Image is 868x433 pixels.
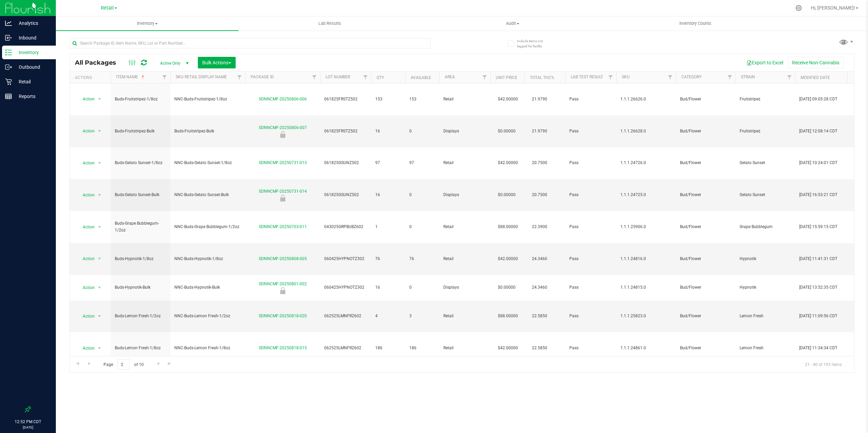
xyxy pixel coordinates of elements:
[239,16,422,31] a: Lab Results
[77,126,95,136] span: Action
[259,125,307,130] a: SDNNCMF-20250806-007
[799,345,837,351] span: [DATE] 11:34:34 CDT
[569,345,612,351] span: Pass
[443,160,486,166] span: Retail
[443,192,486,198] span: Displays
[375,192,401,198] span: 16
[740,224,791,230] span: Grape Bubblegum
[375,128,401,134] span: 16
[77,190,95,200] span: Action
[115,313,166,319] span: Buds-Lemon Fresh-1/2oz
[5,20,12,27] inline-svg: Analytics
[494,126,519,136] span: $0.00000
[174,128,241,134] span: Buds-Fruitstripez-Bulk
[409,224,435,230] span: 0
[409,345,435,351] span: 186
[443,313,486,319] span: Retail
[620,160,672,166] span: 1.1.1.24726.0
[73,359,83,368] a: Go to the first page
[324,284,367,291] span: 060425HYPNOTZ302
[811,5,855,11] span: Hi, [PERSON_NAME]!
[259,282,307,286] a: SDNNCMF-20250801-002
[324,345,367,351] span: 062525LMNFRZ602
[409,284,435,291] span: 0
[409,313,435,319] span: 3
[799,256,837,262] span: [DATE] 11:41:31 CDT
[12,34,53,42] p: Inbound
[234,71,245,83] a: Filter
[377,75,384,80] a: Qty
[409,96,435,102] span: 153
[740,256,791,262] span: Hypnotik
[494,94,521,104] span: $42.00000
[375,96,401,102] span: 153
[569,192,612,198] span: Pass
[115,284,166,291] span: Buds-Hypnotik-Bulk
[409,256,435,262] span: 76
[569,128,612,134] span: Pass
[95,190,104,200] span: select
[800,359,847,369] span: 21 - 40 of 193 items
[799,96,837,102] span: [DATE] 09:05:28 CDT
[375,313,401,319] span: 4
[801,75,830,80] a: Modified Date
[117,359,130,370] input: 2
[25,406,31,413] label: Pin the sidebar to full width on large screens
[409,160,435,166] span: 97
[7,379,27,399] iframe: Resource center
[620,128,672,134] span: 1.1.1.26628.0
[324,224,367,230] span: 043025GRPBUBZ602
[681,75,701,79] a: Category
[101,5,114,11] span: Retail
[324,160,367,166] span: 061825GSUNZ502
[620,345,672,351] span: 1.1.1.24861.0
[115,345,166,351] span: Buds-Lemon Fresh-1/8oz
[528,343,551,353] span: 22.5850
[494,283,519,292] span: $0.00000
[494,311,521,321] span: $88.00000
[375,224,401,230] span: 1
[77,254,95,263] span: Action
[95,126,104,136] span: select
[620,313,672,319] span: 1.1.1.25823.0
[741,75,755,79] a: Strain
[5,78,12,85] inline-svg: Retail
[56,20,239,27] span: Inventory
[569,256,612,262] span: Pass
[375,345,401,351] span: 186
[164,359,174,368] a: Go to the last page
[83,359,93,368] a: Go to the previous page
[115,160,166,166] span: Buds-Gelato Sunset-1/8oz
[443,128,486,134] span: Displays
[375,256,401,262] span: 76
[259,256,307,261] a: SDNNCMF-20250808-005
[176,75,227,79] a: SKU Retail Display Name
[680,128,731,134] span: Bud/Flower
[5,34,12,41] inline-svg: Inbound
[445,75,455,79] a: Area
[528,190,551,200] span: 20.7500
[115,220,166,233] span: Buds-Grape Bubblegum-1/2oz
[75,75,108,80] div: Actions
[443,256,486,262] span: Retail
[620,96,672,102] span: 1.1.1.26626.0
[309,71,320,83] a: Filter
[680,313,731,319] span: Bud/Flower
[324,96,367,102] span: 061825FRSTZ502
[605,71,616,83] a: Filter
[56,16,239,31] a: Inventory
[259,160,307,165] a: SDNNCMF-20250731-013
[569,224,612,230] span: Pass
[174,160,241,166] span: NNC-Buds-Gelato Sunset-1/8oz
[670,20,721,27] span: Inventory Counts
[496,75,517,80] a: Unit Price
[360,71,371,83] a: Filter
[443,224,486,230] span: Retail
[680,224,731,230] span: Bud/Flower
[20,378,28,386] iframe: Resource center unread badge
[740,192,791,198] span: Gelato Sunset
[3,419,53,425] p: 12:52 PM CDT
[5,49,12,56] inline-svg: Inventory
[259,189,307,194] a: SDNNCMF-20250731-014
[259,97,307,101] a: SDNNCMF-20250806-006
